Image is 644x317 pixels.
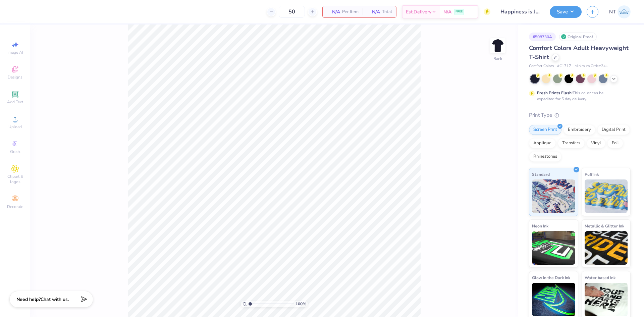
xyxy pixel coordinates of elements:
[455,9,463,14] span: FREE
[532,283,575,316] img: Glow in the Dark Ink
[609,5,631,18] a: NT
[279,6,305,18] input: – –
[585,274,615,281] span: Water based Ink
[559,33,597,41] div: Original Proof
[532,222,548,229] span: Neon Ink
[529,33,556,41] div: # 508730A
[296,301,306,307] span: 100 %
[537,90,573,96] strong: Fresh Prints Flash:
[558,138,585,148] div: Transfers
[557,63,571,69] span: # C1717
[587,138,605,148] div: Vinyl
[609,8,616,16] span: NT
[3,174,27,184] span: Clipart & logos
[491,39,504,52] img: Back
[585,179,628,213] img: Puff Ink
[537,90,620,102] div: This color can be expedited for 5 day delivery.
[529,138,556,148] div: Applique
[327,8,340,15] span: N/A
[563,125,595,135] div: Embroidery
[597,125,630,135] div: Digital Print
[493,56,502,62] div: Back
[585,171,599,178] span: Puff Ink
[529,125,561,135] div: Screen Print
[443,8,451,15] span: N/A
[529,111,631,119] div: Print Type
[342,8,359,15] span: Per Item
[7,204,23,209] span: Decorate
[529,63,554,69] span: Comfort Colors
[8,124,22,129] span: Upload
[382,8,392,15] span: Total
[8,74,22,80] span: Designs
[575,63,608,69] span: Minimum Order: 24 +
[495,5,545,18] input: Untitled Design
[532,171,550,178] span: Standard
[529,44,629,61] span: Comfort Colors Adult Heavyweight T-Shirt
[585,283,628,316] img: Water based Ink
[585,222,624,229] span: Metallic & Glitter Ink
[532,231,575,265] img: Neon Ink
[367,8,380,15] span: N/A
[585,231,628,265] img: Metallic & Glitter Ink
[607,138,623,148] div: Foil
[532,179,575,213] img: Standard
[406,8,431,15] span: Est. Delivery
[7,99,23,105] span: Add Text
[10,149,20,154] span: Greek
[41,296,69,303] span: Chat with us.
[529,152,561,162] div: Rhinestones
[532,274,570,281] span: Glow in the Dark Ink
[618,5,631,18] img: Nestor Talens
[7,50,23,55] span: Image AI
[16,296,41,303] strong: Need help?
[550,6,582,18] button: Save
